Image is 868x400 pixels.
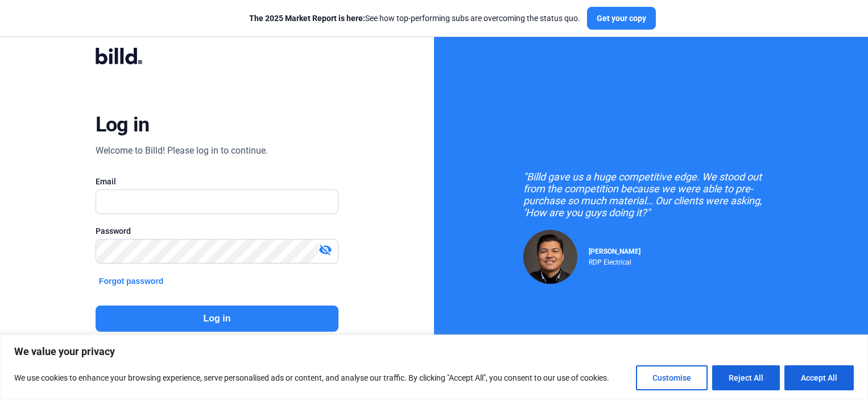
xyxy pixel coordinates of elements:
[712,365,780,390] button: Reject All
[523,230,577,284] img: Raul Pacheco
[96,275,167,287] button: Forgot password
[96,176,338,187] div: Email
[96,306,338,332] button: Log in
[589,248,640,255] span: [PERSON_NAME]
[319,243,332,257] mat-icon: visibility_off
[96,225,338,237] div: Password
[587,7,656,30] button: Get your copy
[523,171,779,218] div: "Billd gave us a huge competitive edge. We stood out from the competition because we were able to...
[249,14,365,23] span: The 2025 Market Report is here:
[14,345,854,358] p: We value your privacy
[636,365,708,390] button: Customise
[784,365,854,390] button: Accept All
[96,112,150,137] div: Log in
[14,371,609,385] p: We use cookies to enhance your browsing experience, serve personalised ads or content, and analys...
[96,144,268,158] div: Welcome to Billd! Please log in to continue.
[249,13,580,24] div: See how top-performing subs are overcoming the status quo.
[589,255,640,266] div: RDP Electrical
